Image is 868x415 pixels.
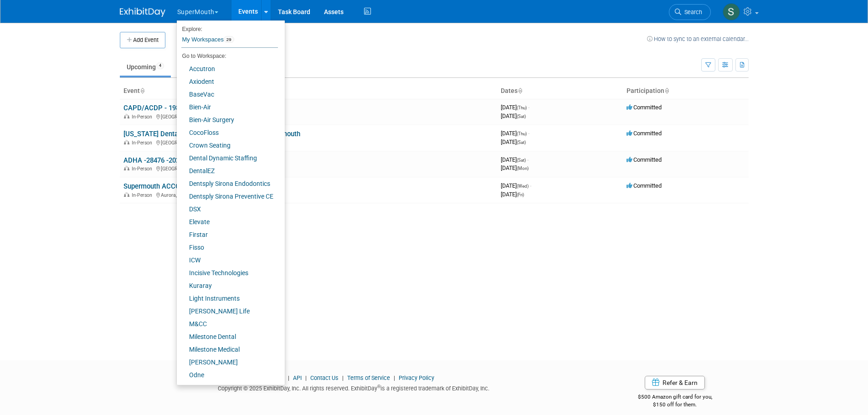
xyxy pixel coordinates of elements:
[173,58,210,76] a: Past39
[123,156,221,164] a: ADHA -28476 -2025 Supermouth
[177,305,278,318] a: [PERSON_NAME] Life
[177,101,278,113] a: Bien-Air
[177,228,278,241] a: Firstar
[120,8,165,17] img: ExhibitDay
[528,104,529,111] span: -
[723,3,740,20] img: Samantha Meyers
[530,182,531,189] span: -
[123,113,493,120] div: [GEOGRAPHIC_DATA], [GEOGRAPHIC_DATA]
[303,374,309,381] span: |
[664,87,669,94] a: Sort by Participation Type
[517,166,529,171] span: (Mon)
[391,374,397,381] span: |
[123,164,493,172] div: [GEOGRAPHIC_DATA], [GEOGRAPHIC_DATA]
[132,114,155,120] span: In-Person
[224,36,234,43] span: 29
[177,126,278,139] a: CocoFloss
[177,318,278,330] a: M&CC
[517,158,526,163] span: (Sat)
[497,83,623,99] th: Dates
[627,156,662,163] span: Committed
[177,50,278,62] li: Go to Workspace:
[123,138,493,146] div: [GEOGRAPHIC_DATA], [GEOGRAPHIC_DATA]
[177,266,278,279] a: Incisive Technologies
[181,32,278,47] a: My Workspaces29
[623,83,749,99] th: Participation
[177,215,278,228] a: Elevate
[132,140,155,146] span: In-Person
[517,114,526,119] span: (Sat)
[501,113,526,119] span: [DATE]
[124,114,129,118] img: In-Person Event
[124,140,129,144] img: In-Person Event
[528,130,529,137] span: -
[310,374,339,381] a: Contact Us
[669,4,711,20] a: Search
[120,32,165,48] button: Add Event
[132,166,155,172] span: In-Person
[120,58,171,76] a: Upcoming4
[501,156,529,163] span: [DATE]
[177,381,278,394] a: [PERSON_NAME]
[517,140,526,145] span: (Sat)
[293,374,302,381] a: API
[132,192,155,198] span: In-Person
[601,401,749,409] div: $150 off for them.
[177,241,278,254] a: Fisso
[627,104,662,111] span: Committed
[177,113,278,126] a: Bien-Air Surgery
[340,374,346,381] span: |
[527,156,529,163] span: -
[501,138,526,145] span: [DATE]
[399,374,434,381] a: Privacy Policy
[501,182,531,189] span: [DATE]
[177,203,278,215] a: DSX
[177,164,278,177] a: DentalEZ
[123,130,300,138] a: [US_STATE] Dental Association (ODA) - 83780 Supermouth
[177,279,278,292] a: Kuraray
[645,376,705,389] a: Refer & Earn
[501,104,529,111] span: [DATE]
[177,356,278,369] a: [PERSON_NAME]
[177,254,278,266] a: ICW
[681,9,702,15] span: Search
[177,369,278,381] a: Odne
[286,374,292,381] span: |
[124,166,129,170] img: In-Person Event
[517,184,529,189] span: (Wed)
[647,36,749,42] a: How to sync to an external calendar...
[177,139,278,152] a: Crown Seating
[177,24,278,32] li: Explore:
[120,83,497,99] th: Event
[501,130,529,137] span: [DATE]
[177,177,278,190] a: Dentsply Sirona Endodontics
[627,130,662,137] span: Committed
[177,330,278,343] a: Milestone Dental
[518,87,522,94] a: Sort by Start Date
[501,191,524,198] span: [DATE]
[377,384,380,389] sup: ®
[123,191,493,198] div: Aurora, [GEOGRAPHIC_DATA]
[177,62,278,75] a: Accutron
[120,382,588,393] div: Copyright © 2025 ExhibitDay, Inc. All rights reserved. ExhibitDay is a registered trademark of Ex...
[123,182,234,190] a: Supermouth ACCC-NOC-07546-2025
[123,104,242,112] a: CAPD/ACDP - 19845-2025 Supermouth
[177,292,278,305] a: Light Instruments
[177,88,278,101] a: BaseVac
[517,131,527,136] span: (Thu)
[347,374,390,381] a: Terms of Service
[156,62,164,69] span: 4
[177,152,278,164] a: Dental Dynamic Staffing
[177,75,278,88] a: Axiodent
[501,164,529,171] span: [DATE]
[517,192,524,197] span: (Fri)
[140,87,144,94] a: Sort by Event Name
[124,192,129,197] img: In-Person Event
[177,343,278,356] a: Milestone Medical
[627,182,662,189] span: Committed
[517,105,527,110] span: (Thu)
[601,387,749,408] div: $500 Amazon gift card for you,
[177,190,278,203] a: Dentsply Sirona Preventive CE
